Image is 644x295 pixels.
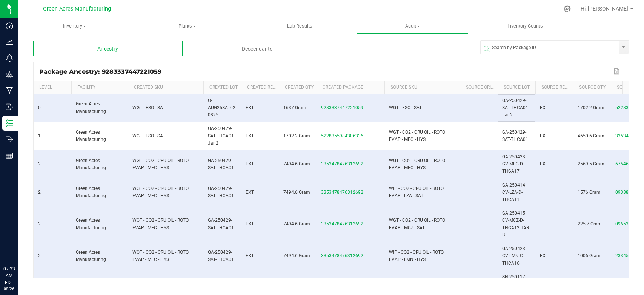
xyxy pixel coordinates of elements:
[357,23,469,29] span: Audit
[38,221,41,227] span: 2
[321,190,363,195] span: 3353478476312692
[34,81,71,94] th: Level
[132,133,165,139] span: WGT - FSO - SAT
[3,266,15,286] p: 07:33 AM EDT
[481,41,619,54] input: Search by Package ID
[498,81,535,94] th: Source Lot
[277,23,323,29] span: Lab Results
[132,186,189,198] span: WGT - CO2 - CRU OIL - ROTO EVAP - MEC - HYS
[389,186,444,198] span: WIP - CO2 - CRU OIL - ROTO EVAP - LZA - SAT
[321,253,363,258] span: 3353478476312692
[283,190,310,195] span: 7494.6 Gram
[39,68,612,75] div: Package Ancestry: 9283337447221059
[283,105,306,110] span: 1637 Gram
[22,233,31,242] iframe: Resource center unread badge
[6,71,13,78] inline-svg: Grow
[502,210,530,238] span: GA-250415-CV-MCZ-D-THCA12-JAR-B
[389,250,444,262] span: WIP - CO2 - CRU OIL - ROTO EVAP - LMN - HYS
[76,158,106,170] span: Green Acres Manufacturing
[540,161,548,167] span: EXT
[8,235,30,257] iframe: Resource center
[132,250,189,262] span: WGT - CO2 - CRU OIL - ROTO EVAP - MEC - HYS
[183,41,332,56] div: Descendants
[540,253,548,258] span: EXT
[43,6,111,12] span: Green Acres Manufacturing
[18,23,131,29] span: Inventory
[283,253,310,258] span: 7494.6 Gram
[246,161,254,167] span: EXT
[131,23,243,29] span: Plants
[33,41,183,56] div: Ancestry
[208,158,234,170] span: GA-250429-SAT-THCA01
[203,81,241,94] th: Created Lot
[540,105,548,110] span: EXT
[535,81,573,94] th: Source Ref Field
[283,221,310,227] span: 7494.6 Gram
[6,119,13,127] inline-svg: Inventory
[132,158,189,170] span: WGT - CO2 - CRU OIL - ROTO EVAP - MEC - HYS
[208,218,234,230] span: GA-250429-SAT-THCA01
[389,218,445,230] span: WGT - CO2 - CRU OIL - ROTO EVAP - MCZ - SAT
[6,103,13,111] inline-svg: Inbound
[356,18,469,34] a: Audit
[612,66,623,76] button: Export to Excel
[131,18,244,34] a: Plants
[384,81,460,94] th: Source SKU
[497,23,553,29] span: Inventory Counts
[246,105,254,110] span: EXT
[502,154,526,174] span: GA-250423-CV-MEC-D-THCA17
[18,18,131,34] a: Inventory
[502,98,529,117] span: GA-250429-SAT-THCA01-Jar 2
[389,105,422,110] span: WGT - FSO - SAT
[6,136,13,143] inline-svg: Outbound
[578,253,601,258] span: 1006 Gram
[540,133,548,139] span: EXT
[132,105,165,110] span: WGT - FSO - SAT
[208,250,234,262] span: GA-250429-SAT-THCA01
[317,81,384,94] th: Created Package
[321,105,363,110] span: 9283337447221059
[71,81,128,94] th: Facility
[6,22,13,29] inline-svg: Dashboard
[389,158,445,170] span: WGT - CO2 - CRU OIL - ROTO EVAP - MEC - HYS
[128,81,203,94] th: Created SKU
[3,286,15,292] p: 08/26
[76,130,106,142] span: Green Acres Manufacturing
[38,105,41,110] span: 0
[38,133,41,139] span: 1
[283,161,310,167] span: 7494.6 Gram
[279,81,317,94] th: Created Qty
[208,98,237,117] span: O-AUG25SAT02-0825
[502,182,526,202] span: GA-250414-CV-LZA-D-THCA11
[578,105,604,110] span: 1702.2 Gram
[321,221,363,227] span: 3353478476312692
[563,5,572,12] div: Manage settings
[246,221,254,227] span: EXT
[6,54,13,62] inline-svg: Monitoring
[6,38,13,46] inline-svg: Analytics
[6,87,13,94] inline-svg: Manufacturing
[389,130,445,142] span: WGT - CO2 - CRU OIL - ROTO EVAP - MEC - HYS
[460,81,498,94] th: Source Origin Harvests
[246,253,254,258] span: EXT
[6,152,13,159] inline-svg: Reports
[246,133,254,139] span: EXT
[502,130,528,142] span: GA-250429-SAT-THCA01
[76,218,106,230] span: Green Acres Manufacturing
[243,18,356,34] a: Lab Results
[321,133,363,139] span: 5228355984306336
[469,18,581,34] a: Inventory Counts
[241,81,279,94] th: Created Ref Field
[578,221,602,227] span: 225.7 Gram
[76,250,106,262] span: Green Acres Manufacturing
[208,126,235,145] span: GA-250429-SAT-THCA01-Jar 2
[246,190,254,195] span: EXT
[578,133,604,139] span: 4650.6 Gram
[38,190,41,195] span: 2
[502,246,526,266] span: GA-250423-CV-LMN-C-THCA16
[581,6,630,12] span: Hi, [PERSON_NAME]!
[76,101,106,114] span: Green Acres Manufacturing
[578,190,601,195] span: 1576 Gram
[578,161,604,167] span: 2569.5 Gram
[573,81,611,94] th: Source Qty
